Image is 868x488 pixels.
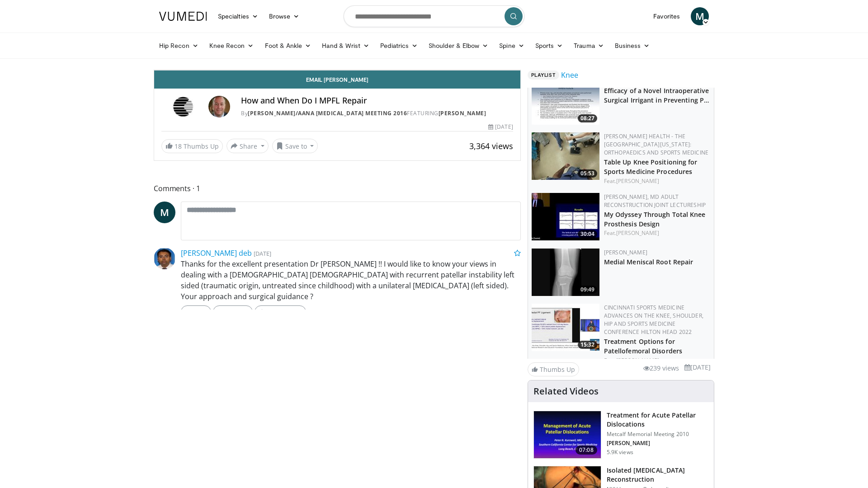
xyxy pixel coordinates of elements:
span: 30:04 [578,230,597,238]
a: Reply [181,305,211,318]
a: Medial Meniscal Root Repair [604,258,693,266]
a: M [691,7,709,25]
div: [DATE] [488,123,513,131]
a: Shoulder & Elbow [423,37,494,55]
li: 239 views [643,363,679,373]
a: Cincinnati Sports Medicine Advances on the Knee, Shoulder, Hip and Sports Medicine Conference Hil... [604,304,703,336]
a: Treatment Options for Patellofemoral Disorders [604,337,682,355]
a: [PERSON_NAME] Health - The [GEOGRAPHIC_DATA][US_STATE]: Orthopaedics and Sports Medicine [604,132,708,156]
a: 05:53 [532,132,599,180]
a: Spine [494,37,529,55]
a: Efficacy of a Novel Intraoperative Surgical Irrigant in Preventing P… [604,86,709,104]
span: 08:27 [578,114,597,122]
a: Hip Recon [154,37,204,55]
a: [PERSON_NAME] [604,249,647,256]
a: [PERSON_NAME] [439,109,486,117]
a: 07:08 Treatment for Acute Patellar Dislocations Metcalf Memorial Meeting 2010 [PERSON_NAME] 5.9K ... [533,411,708,459]
a: Knee Recon [204,37,259,55]
a: Specialties [212,7,264,25]
a: Hand & Wrist [316,37,375,55]
p: Metcalf Memorial Meeting 2010 [607,431,708,438]
li: [DATE] [684,362,711,372]
span: 15:32 [578,341,597,349]
a: Table Up Knee Positioning for Sports Medicine Procedures [604,158,698,176]
a: 15:32 [532,304,599,351]
img: 6d1c6822-5ed3-4938-bc61-0ad3c01bef32.150x105_q85_crop-smart_upscale.jpg [532,304,599,351]
a: Email [PERSON_NAME] [154,70,520,89]
a: Thumbs Up [255,305,306,318]
a: 08:27 [532,77,599,125]
span: 09:49 [578,286,597,294]
a: Pediatrics [375,37,423,55]
a: Thumbs Up [528,362,579,376]
video-js: Video Player [154,70,520,70]
img: 6ef9afb7-4c59-4f4f-bfe3-3cc9ec27f0c9.150x105_q85_crop-smart_upscale.jpg [532,193,599,240]
button: Share [226,139,269,153]
p: Thanks for the excellent presentation Dr [PERSON_NAME] !! I would like to know your views in deal... [181,258,521,302]
img: 1119205_3.png.150x105_q85_crop-smart_upscale.jpg [532,249,599,296]
span: 05:53 [578,169,597,178]
a: [PERSON_NAME] deb [181,248,252,258]
a: [PERSON_NAME] [616,229,659,237]
a: 09:49 [532,249,599,296]
span: 3,364 views [469,141,513,151]
a: M [154,202,175,223]
div: Feat. [604,229,710,237]
img: Avatar [208,96,230,117]
a: Knee [561,70,578,80]
a: [PERSON_NAME] [616,177,659,185]
h3: Isolated [MEDICAL_DATA] Reconstruction [607,466,708,484]
h4: How and When Do I MPFL Repair [241,96,513,106]
img: 51d3f9e4-e361-403f-9d78-b7645b3fa504.150x105_q85_crop-smart_upscale.jpg [532,77,599,125]
p: 5.9K views [607,449,633,456]
a: Sports [530,37,569,55]
a: [PERSON_NAME], MD Adult Reconstruction Joint Lectureship [604,193,706,209]
div: Feat. [604,177,710,185]
span: 07:08 [576,446,597,455]
span: Playlist [528,70,559,80]
a: [PERSON_NAME]/AANA [MEDICAL_DATA] Meeting 2016 [248,109,407,117]
input: Search topics, interventions [344,5,524,27]
span: Comments 1 [154,183,521,194]
img: Metcalf/AANA Arthroscopic Surgery Meeting 2016 [161,96,205,117]
img: 7f53b4a9-2576-4161-893f-388107fc5203.150x105_q85_crop-smart_upscale.jpg [532,132,599,180]
a: Foot & Ankle [259,37,317,55]
small: [DATE] [254,249,271,258]
div: Feat. [604,357,710,365]
p: [PERSON_NAME] [607,440,708,447]
h3: Treatment for Acute Patellar Dislocations [607,411,708,429]
a: [PERSON_NAME] [616,357,659,364]
a: Trauma [568,37,609,55]
a: Message [213,305,253,318]
h4: Related Videos [533,386,599,397]
a: Business [609,37,656,55]
span: 18 [175,142,182,150]
a: 30:04 [532,193,599,240]
a: Browse [264,7,305,25]
img: Picture_1_16_3.png.150x105_q85_crop-smart_upscale.jpg [534,411,601,458]
a: Favorites [648,7,685,25]
img: VuMedi Logo [159,12,207,21]
img: Avatar [154,248,175,269]
button: Save to [272,139,318,153]
a: My Odyssey Through Total Knee Prosthesis Design [604,210,706,228]
div: By FEATURING [241,109,513,117]
a: 18 Thumbs Up [161,139,223,153]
